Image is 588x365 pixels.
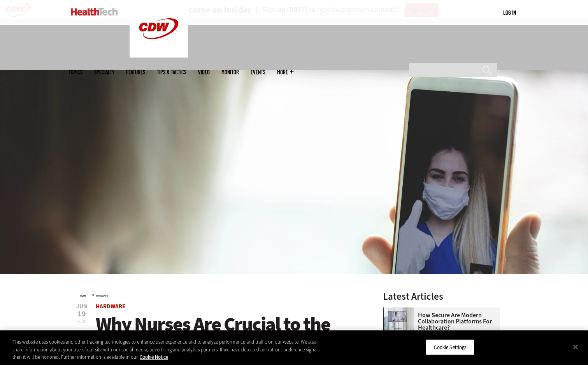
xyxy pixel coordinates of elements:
div: This website uses cookies and other tracking technologies to enhance user experience and to analy... [12,338,323,361]
img: care team speaks with physician over conference call [383,307,414,339]
span: 2020 [77,318,86,325]
a: care team speaks with physician over conference call [383,307,418,314]
a: How Secure Are Modern Collaboration Platforms for Healthcare? [383,312,495,331]
a: Log in [503,9,516,16]
a: Home [80,294,86,297]
a: Video [198,69,210,75]
a: More information about your privacy [140,354,168,360]
span: Specialty [94,69,114,75]
a: Features [126,69,145,75]
a: MonITor [221,69,239,75]
span: 19 [76,310,87,318]
div: » [80,292,363,298]
span: Topics [68,69,82,75]
button: Close [567,338,584,355]
span: More [277,69,293,75]
img: Home [71,8,118,16]
div: User menu [503,9,516,17]
a: Hardware [96,302,125,310]
span: Why Nurses Are Crucial to the Growth of Telehealth [96,311,330,358]
span: Jun [76,304,87,309]
a: Tips & Tactics [157,69,186,75]
h3: Latest Articles [383,292,500,301]
a: Events [251,69,265,75]
a: CDW [130,51,188,59]
button: Cookie Settings [426,339,474,355]
a: Hardware [96,294,108,297]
